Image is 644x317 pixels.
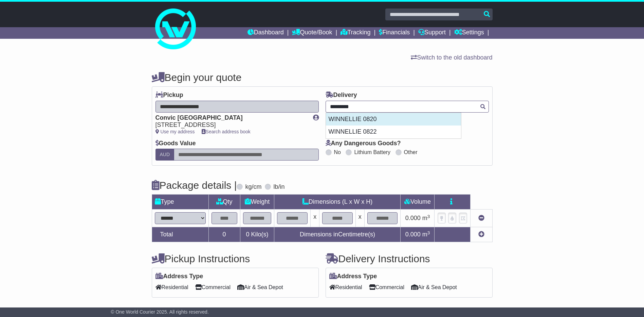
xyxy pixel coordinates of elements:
[326,101,489,113] typeahead: Please provide city
[326,140,401,147] label: Any Dangerous Goods?
[195,282,231,293] span: Commercial
[411,282,457,293] span: Air & Sea Depot
[478,215,484,221] a: Remove this item
[354,149,390,155] label: Lithium Battery
[155,91,183,99] label: Pickup
[418,27,446,39] a: Support
[247,27,284,39] a: Dashboard
[240,195,274,210] td: Weight
[152,72,493,83] h4: Begin your quote
[411,54,492,61] a: Switch to the old dashboard
[152,180,237,191] h4: Package details |
[208,227,240,242] td: 0
[329,282,362,293] span: Residential
[326,113,461,126] div: WINNELLIE 0820
[478,231,484,238] a: Add new item
[155,282,188,293] span: Residential
[334,149,341,155] label: No
[405,215,421,221] span: 0.000
[152,253,319,264] h4: Pickup Instructions
[422,215,430,221] span: m
[422,231,430,238] span: m
[155,149,174,161] label: AUD
[237,282,283,293] span: Air & Sea Depot
[329,273,377,280] label: Address Type
[369,282,404,293] span: Commercial
[152,227,208,242] td: Total
[152,195,208,210] td: Type
[292,27,332,39] a: Quote/Book
[405,231,421,238] span: 0.000
[208,195,240,210] td: Qty
[274,227,401,242] td: Dimensions in Centimetre(s)
[341,27,370,39] a: Tracking
[401,195,435,210] td: Volume
[326,126,461,138] div: WINNELLIE 0822
[111,309,209,315] span: © One World Courier 2025. All rights reserved.
[274,195,401,210] td: Dimensions (L x W x H)
[240,227,274,242] td: Kilo(s)
[454,27,484,39] a: Settings
[311,210,319,227] td: x
[427,214,430,219] sup: 3
[155,121,306,129] div: [STREET_ADDRESS]
[155,129,195,134] a: Use my address
[245,183,261,191] label: kg/cm
[404,149,418,155] label: Other
[273,183,284,191] label: lb/in
[326,91,357,99] label: Delivery
[246,231,249,238] span: 0
[202,129,251,134] a: Search address book
[355,210,364,227] td: x
[326,253,493,264] h4: Delivery Instructions
[379,27,410,39] a: Financials
[155,140,196,147] label: Goods Value
[427,230,430,235] sup: 3
[155,114,306,122] div: Convic [GEOGRAPHIC_DATA]
[155,273,203,280] label: Address Type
